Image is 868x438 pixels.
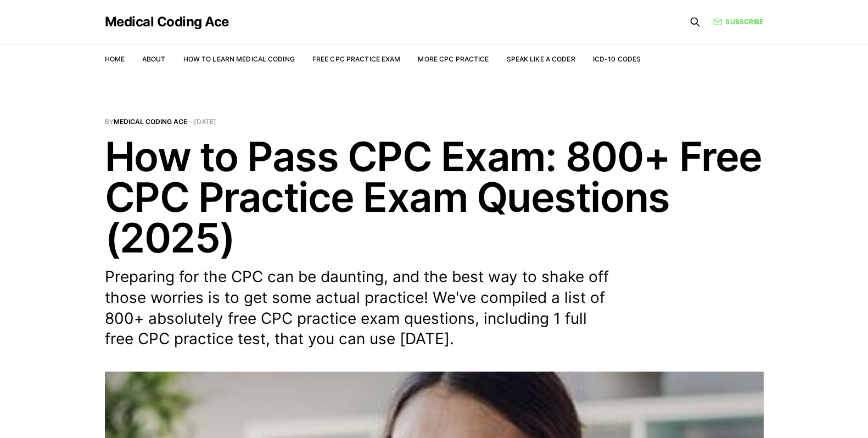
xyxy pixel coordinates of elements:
[105,267,610,350] p: Preparing for the CPC can be daunting, and the best way to shake off those worries is to get some...
[105,15,229,29] a: Medical Coding Ace
[105,119,764,125] span: By —
[105,55,125,63] a: Home
[183,55,295,63] a: How to Learn Medical Coding
[593,384,868,438] iframe: portal-trigger
[418,55,489,63] a: More CPC Practice
[593,55,641,63] a: ICD-10 Codes
[194,117,216,126] time: [DATE]
[312,55,401,63] a: Free CPC Practice Exam
[713,16,763,27] a: Subscribe
[142,55,166,63] a: About
[114,117,187,126] a: Medical Coding Ace
[105,136,764,258] h1: How to Pass CPC Exam: 800+ Free CPC Practice Exam Questions (2025)
[507,55,575,63] a: Speak Like a Coder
